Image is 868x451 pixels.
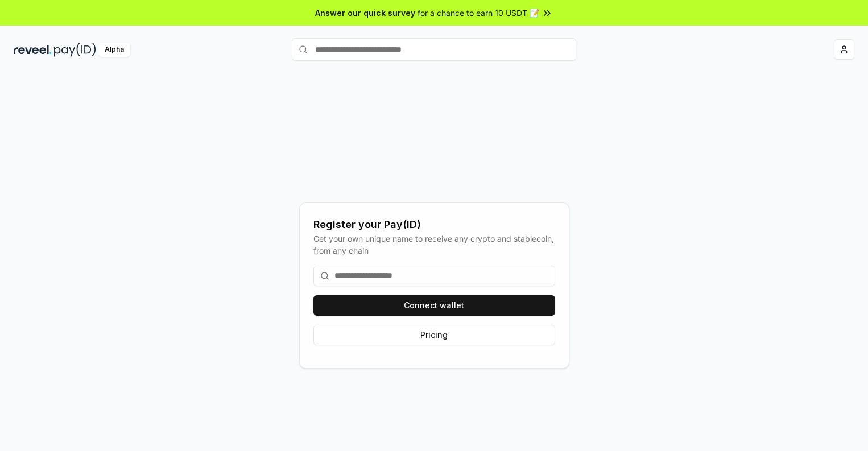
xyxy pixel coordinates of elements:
img: pay_id [54,43,96,57]
div: Get your own unique name to receive any crypto and stablecoin, from any chain [313,233,555,256]
button: Connect wallet [313,295,555,316]
div: Alpha [98,43,130,57]
img: reveel_dark [14,43,52,57]
div: Register your Pay(ID) [313,217,555,233]
span: for a chance to earn 10 USDT 📝 [418,7,539,19]
button: Pricing [313,325,555,345]
span: Answer our quick survey [315,7,415,19]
